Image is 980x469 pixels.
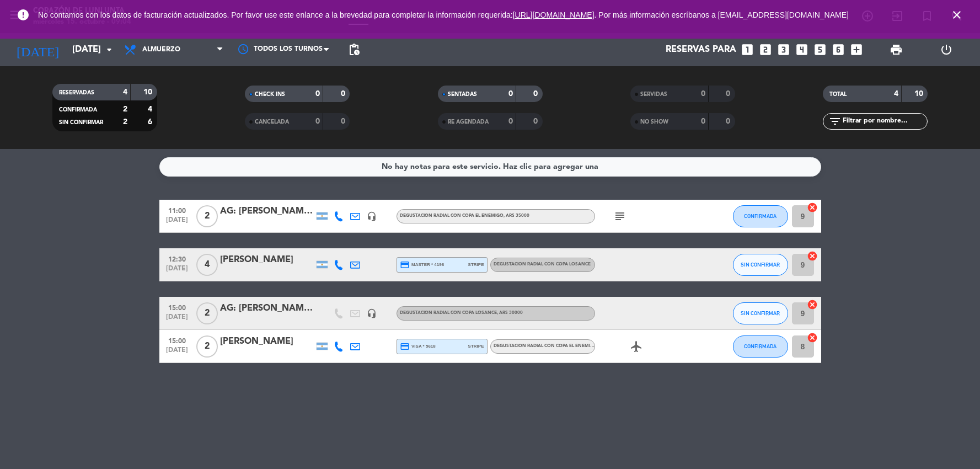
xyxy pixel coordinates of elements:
i: close [950,8,963,22]
span: SIN CONFIRMAR [741,310,780,316]
strong: 0 [508,90,513,98]
span: [DATE] [163,216,191,229]
input: Filtrar por nombre... [842,115,927,127]
i: arrow_drop_down [103,43,116,56]
strong: 0 [533,118,540,125]
strong: 0 [726,90,732,98]
span: RESERVADAS [59,90,94,95]
i: error [17,8,30,22]
span: SERVIDAS [640,92,667,97]
span: , ARS 30000 [497,311,523,315]
i: looks_5 [813,42,827,57]
span: CANCELADA [255,119,289,125]
span: Reservas para [666,45,736,55]
div: No hay notas para este servicio. Haz clic para agregar una [382,161,598,173]
span: , ARS 35000 [504,214,529,218]
i: looks_one [740,42,754,57]
span: TOTAL [829,92,847,97]
span: 2 [196,205,218,227]
span: 4 [196,254,218,276]
span: [DATE] [163,347,191,359]
span: stripe [468,261,484,268]
strong: 0 [701,90,705,98]
strong: 0 [315,90,320,98]
span: stripe [468,343,484,350]
span: SENTADAS [448,92,477,97]
strong: 0 [508,118,513,125]
strong: 0 [315,118,320,125]
div: AG: [PERSON_NAME]/[PERSON_NAME] [220,204,314,218]
button: SIN CONFIRMAR [733,254,788,276]
a: [URL][DOMAIN_NAME] [513,10,595,19]
i: power_settings_new [940,43,953,56]
i: cancel [807,202,818,213]
i: looks_two [758,42,773,57]
span: pending_actions [347,43,361,56]
span: visa * 5618 [400,342,436,351]
span: CHECK INS [255,92,285,97]
i: looks_3 [776,42,791,57]
span: 2 [196,302,218,324]
i: credit_card [400,342,410,351]
span: NO SHOW [640,119,668,125]
span: 2 [196,335,218,358]
i: looks_6 [831,42,845,57]
button: CONFIRMADA [733,205,788,227]
span: SIN CONFIRMAR [741,262,780,268]
strong: 0 [341,90,347,98]
strong: 0 [701,118,705,125]
span: Almuerzo [142,46,180,54]
button: CONFIRMADA [733,335,788,358]
div: [PERSON_NAME] [220,334,314,349]
i: headset_mic [367,211,377,221]
strong: 0 [341,118,347,125]
div: [PERSON_NAME] [220,253,314,267]
div: LOG OUT [922,33,972,66]
i: cancel [807,251,818,262]
strong: 10 [914,90,925,98]
span: 15:00 [163,334,191,347]
strong: 0 [726,118,732,125]
i: headset_mic [367,308,377,318]
span: SIN CONFIRMAR [59,120,103,125]
strong: 4 [123,88,127,96]
span: DEGUSTACION RADIAL CON COPA EL ENEMIGO [494,344,597,348]
strong: 10 [143,88,154,96]
span: [DATE] [163,313,191,326]
i: looks_4 [795,42,809,57]
span: 11:00 [163,204,191,216]
strong: 0 [533,90,540,98]
i: airplanemode_active [630,340,643,353]
strong: 2 [123,118,127,126]
span: print [890,43,903,56]
i: credit_card [400,260,410,270]
i: cancel [807,332,818,343]
i: cancel [807,299,818,310]
div: AG: [PERSON_NAME] AGENCIA [220,301,314,316]
span: RE AGENDADA [448,119,489,125]
span: DEGUSTACION RADIAL CON COPA EL ENEMIGO [400,214,529,218]
span: master * 4198 [400,260,445,270]
span: DEGUSTACION RADIAL CON COPA LOSANCE [494,262,591,267]
span: 15:00 [163,301,191,313]
a: . Por más información escríbanos a [EMAIL_ADDRESS][DOMAIN_NAME] [595,10,849,19]
span: CONFIRMADA [744,213,776,219]
i: subject [613,210,626,223]
i: [DATE] [8,38,67,62]
i: filter_list [828,115,842,128]
span: 12:30 [163,252,191,265]
span: DEGUSTACION RADIAL CON COPA LOSANCE [400,311,523,315]
span: [DATE] [163,265,191,278]
strong: 4 [894,90,898,98]
button: SIN CONFIRMAR [733,302,788,324]
span: CONFIRMADA [744,343,776,349]
span: CONFIRMADA [59,107,97,113]
strong: 4 [148,105,154,113]
i: add_box [849,42,864,57]
strong: 2 [123,105,127,113]
strong: 6 [148,118,154,126]
span: No contamos con los datos de facturación actualizados. Por favor use este enlance a la brevedad p... [38,10,849,19]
